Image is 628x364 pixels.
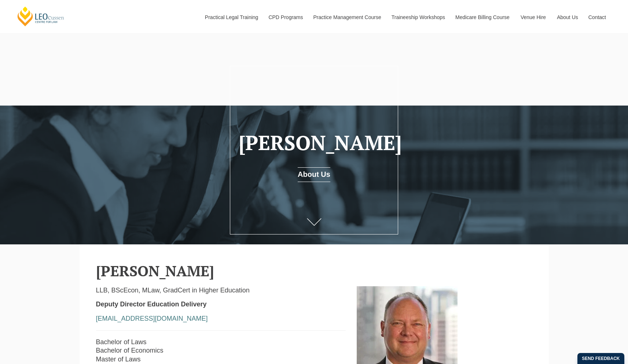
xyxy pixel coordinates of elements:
a: CPD Programs [263,1,308,33]
a: Traineeship Workshops [386,1,450,33]
h1: [PERSON_NAME] [239,132,389,154]
a: Contact [583,1,612,33]
a: About Us [298,167,330,182]
strong: Deputy Director Education Delivery [96,301,207,308]
a: [PERSON_NAME] Centre for Law [16,6,65,27]
h2: [PERSON_NAME] [96,263,532,279]
a: [EMAIL_ADDRESS][DOMAIN_NAME] [96,315,208,322]
a: Venue Hire [515,1,551,33]
a: Medicare Billing Course [450,1,515,33]
a: About Us [551,1,583,33]
a: Practical Legal Training [199,1,263,33]
p: LLB, BScEcon, MLaw, GradCert in Higher Education [96,286,346,295]
a: Practice Management Course [308,1,386,33]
